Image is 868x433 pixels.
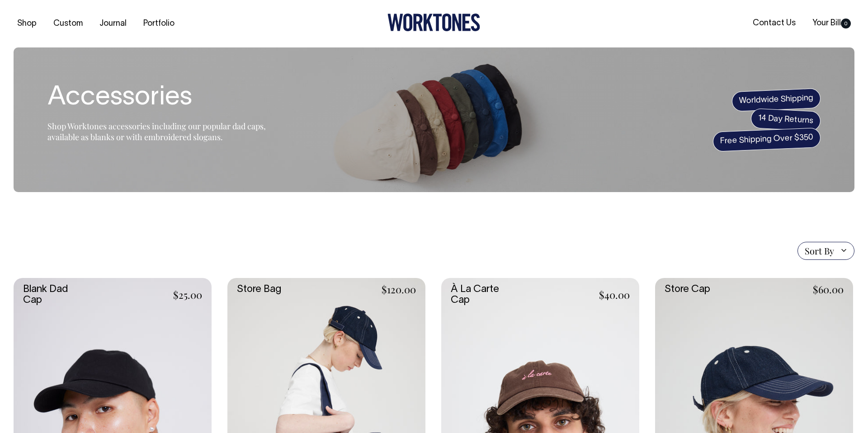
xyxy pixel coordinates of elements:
[809,16,854,31] a: Your Bill0
[841,19,851,28] span: 0
[50,16,86,31] a: Custom
[140,16,178,31] a: Portfolio
[14,16,40,31] a: Shop
[47,121,266,142] span: Shop Worktones accessories including our popular dad caps, available as blanks or with embroidere...
[96,16,130,31] a: Journal
[750,108,821,132] span: 14 Day Returns
[731,88,821,112] span: Worldwide Shipping
[749,16,799,31] a: Contact Us
[47,84,274,113] h1: Accessories
[805,245,834,256] span: Sort By
[712,127,821,152] span: Free Shipping Over $350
